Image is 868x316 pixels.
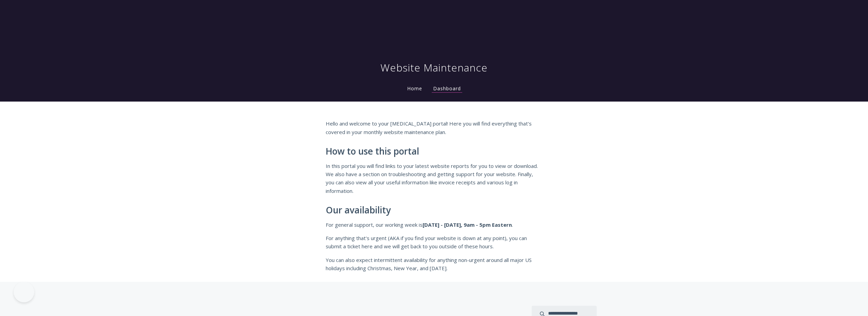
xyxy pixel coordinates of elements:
[423,221,512,228] strong: [DATE] - [DATE], 9am - 5pm Eastern
[432,85,462,93] a: Dashboard
[326,221,543,229] p: For general support, our working week is .
[326,146,543,157] h2: How to use this portal
[380,61,488,75] h1: Website Maintenance
[406,85,424,92] a: Home
[326,119,543,136] p: Hello and welcome to your [MEDICAL_DATA] portal! Here you will find everything that's covered in ...
[326,205,543,215] h2: Our availability
[326,256,543,273] p: You can also expect intermittent availability for anything non-urgent around all major US holiday...
[14,282,34,302] iframe: Toggle Customer Support
[326,162,543,195] p: In this portal you will find links to your latest website reports for you to view or download. We...
[326,234,543,251] p: For anything that's urgent (AKA if you find your website is down at any point), you can submit a ...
